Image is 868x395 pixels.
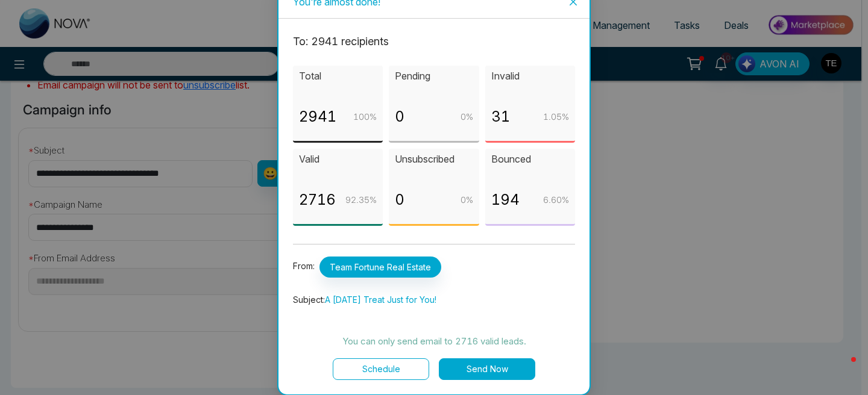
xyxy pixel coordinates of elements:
iframe: Intercom live chat [827,354,856,383]
p: Bounced [491,152,569,167]
p: Subject: [293,293,575,306]
p: You can only send email to 2716 valid leads. [293,334,575,349]
p: To: 2941 recipient s [293,33,575,50]
p: 2941 [299,105,336,128]
span: A [DATE] Treat Just for You! [325,294,436,305]
p: 6.60 % [543,193,569,207]
button: Send Now [439,358,535,380]
p: 0 % [461,110,473,123]
p: 1.05 % [543,110,569,123]
p: 31 [491,105,510,128]
p: 0 [395,105,404,128]
p: 194 [491,188,520,211]
p: Pending [395,69,473,84]
button: Schedule [333,358,429,380]
p: Invalid [491,69,569,84]
p: 2716 [299,188,336,211]
p: 92.35 % [345,193,377,207]
p: Valid [299,152,377,167]
p: Total [299,69,377,84]
p: 100 % [353,110,377,123]
p: 0 % [461,193,473,207]
span: Team Fortune Real Estate [319,257,441,278]
p: Unsubscribed [395,152,473,167]
p: 0 [395,188,404,211]
p: From: [293,257,575,278]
